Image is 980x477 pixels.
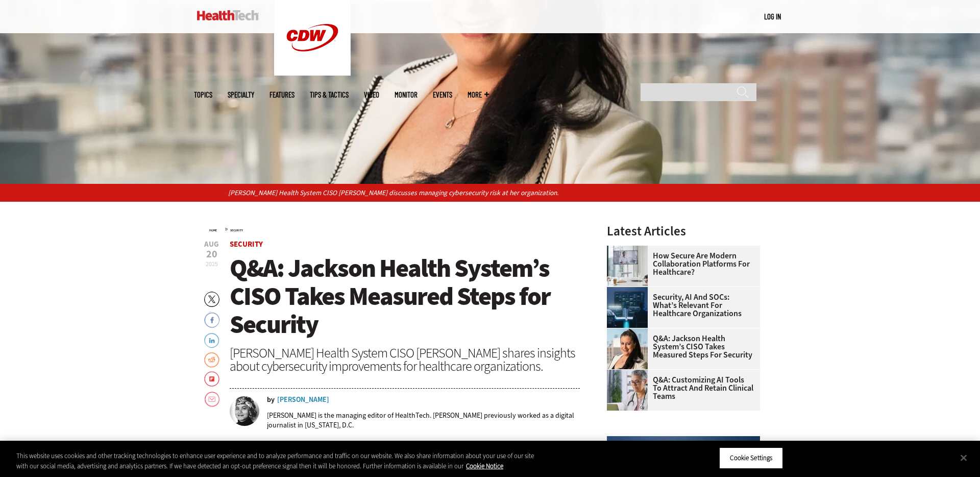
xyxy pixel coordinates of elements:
[607,246,653,254] a: care team speaks with physician over conference call
[194,91,212,99] span: Topics
[607,370,653,378] a: doctor on laptop
[274,67,351,78] a: CDW
[230,228,243,232] a: Security
[952,446,975,469] button: Close
[607,293,754,318] a: Security, AI and SOCs: What’s Relevant for Healthcare Organizations
[395,91,418,99] a: MonITor
[197,10,259,20] img: Home
[468,91,489,99] span: More
[267,396,275,403] span: by
[228,187,752,199] p: [PERSON_NAME] Health System CISO [PERSON_NAME] discusses managing cybersecurity risk at her organ...
[228,91,254,99] span: Specialty
[607,328,653,337] a: Connie Barrera
[607,252,754,276] a: How Secure Are Modern Collaboration Platforms for Healthcare?
[204,249,219,259] span: 20
[607,225,760,237] h3: Latest Articles
[607,246,648,287] img: care team speaks with physician over conference call
[719,447,783,469] button: Cookie Settings
[230,346,580,373] div: [PERSON_NAME] Health System CISO [PERSON_NAME] shares insights about cybersecurity improvements f...
[607,370,648,411] img: doctor on laptop
[607,335,754,359] a: Q&A: Jackson Health System’s CISO Takes Measured Steps for Security
[277,396,329,403] a: [PERSON_NAME]
[230,239,263,249] a: Security
[607,287,648,328] img: security team in high-tech computer room
[310,91,349,99] a: Tips & Tactics
[209,228,217,232] a: Home
[364,91,379,99] a: Video
[204,241,219,248] span: Aug
[466,462,503,470] a: More information about your privacy
[764,12,781,21] a: Log in
[433,91,452,99] a: Events
[764,11,781,22] div: User menu
[209,225,580,233] div: »
[607,328,648,369] img: Connie Barrera
[230,396,259,426] img: Teta-Alim
[267,411,580,430] p: [PERSON_NAME] is the managing editor of HealthTech. [PERSON_NAME] previously worked as a digital ...
[230,251,550,341] span: Q&A: Jackson Health System’s CISO Takes Measured Steps for Security
[269,91,295,99] a: Features
[607,287,653,295] a: security team in high-tech computer room
[206,260,218,268] span: 2025
[607,376,754,400] a: Q&A: Customizing AI Tools To Attract and Retain Clinical Teams
[16,451,539,471] div: This website uses cookies and other tracking technologies to enhance user experience and to analy...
